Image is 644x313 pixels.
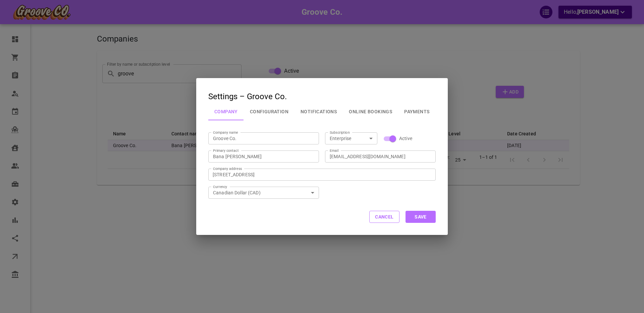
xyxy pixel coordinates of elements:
[213,184,227,189] label: Currency
[213,166,242,171] label: Company address
[208,103,244,120] button: Company
[406,211,436,223] button: Save
[211,169,436,180] input: Company address
[213,148,238,153] label: Primary contact
[308,188,317,197] button: Open
[244,103,294,120] button: Configuration
[366,134,376,143] button: Open
[330,148,338,153] label: Email
[369,211,399,223] button: Cancel
[343,103,398,120] button: Online Bookings
[399,135,412,142] span: Active
[294,103,343,120] button: Notifications
[398,103,435,120] button: Payments
[208,90,287,103] h3: Settings – Groove Co.
[213,130,238,135] label: Company name
[330,130,350,135] label: Subscription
